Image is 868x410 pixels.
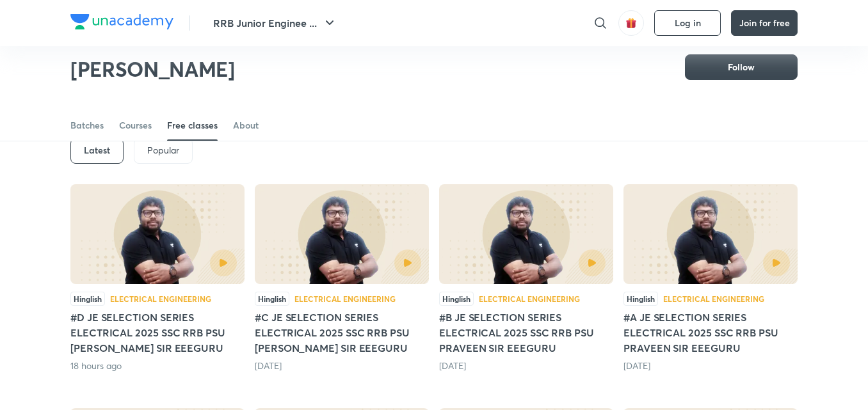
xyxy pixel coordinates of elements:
[255,184,429,372] div: #C JE SELECTION SERIES ELECTRICAL 2025 SSC RRB PSU PRAVIN SIR EEEGURU
[119,119,152,132] div: Courses
[70,119,104,132] div: Batches
[654,10,721,36] button: Log in
[685,54,798,80] button: Follow
[70,14,173,29] img: Company Logo
[205,10,345,36] button: RRB Junior Enginee ...
[623,184,798,372] div: #A JE SELECTION SERIES ELECTRICAL 2025 SSC RRB PSU PRAVEEN SIR EEEGURU
[233,119,259,132] div: About
[70,310,245,356] h5: #D JE SELECTION SERIES ELECTRICAL 2025 SSC RRB PSU [PERSON_NAME] SIR EEEGURU
[84,145,110,155] h6: Latest
[167,119,218,132] div: Free classes
[147,145,179,155] p: Popular
[439,310,613,356] h5: #B JE SELECTION SERIES ELECTRICAL 2025 SSC RRB PSU PRAVEEN SIR EEEGURU
[119,110,152,141] a: Courses
[255,292,289,306] div: Hinglish
[625,17,637,29] img: avatar
[739,18,790,28] span: Join for free
[623,292,658,306] div: Hinglish
[70,56,235,82] h2: [PERSON_NAME]
[70,292,105,306] div: Hinglish
[255,310,429,356] h5: #C JE SELECTION SERIES ELECTRICAL 2025 SSC RRB PSU [PERSON_NAME] SIR EEEGURU
[167,110,218,141] a: Free classes
[675,18,701,28] span: Log in
[479,295,580,303] div: Electrical Engineering
[663,295,764,303] div: Electrical Engineering
[618,10,644,36] button: avatar
[255,359,429,372] div: 1 day ago
[728,61,755,74] span: Follow
[70,110,104,141] a: Batches
[439,359,613,372] div: 3 days ago
[623,359,798,372] div: 3 days ago
[439,292,474,306] div: Hinglish
[110,295,211,303] div: Electrical Engineering
[294,295,396,303] div: Electrical Engineering
[623,310,798,356] h5: #A JE SELECTION SERIES ELECTRICAL 2025 SSC RRB PSU PRAVEEN SIR EEEGURU
[439,184,613,372] div: #B JE SELECTION SERIES ELECTRICAL 2025 SSC RRB PSU PRAVEEN SIR EEEGURU
[70,359,245,372] div: 18 hours ago
[70,184,245,372] div: #D JE SELECTION SERIES ELECTRICAL 2025 SSC RRB PSU PRAVIN SIR EEEGURU
[233,110,259,141] a: About
[70,14,173,33] a: Company Logo
[731,10,798,36] button: Join for free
